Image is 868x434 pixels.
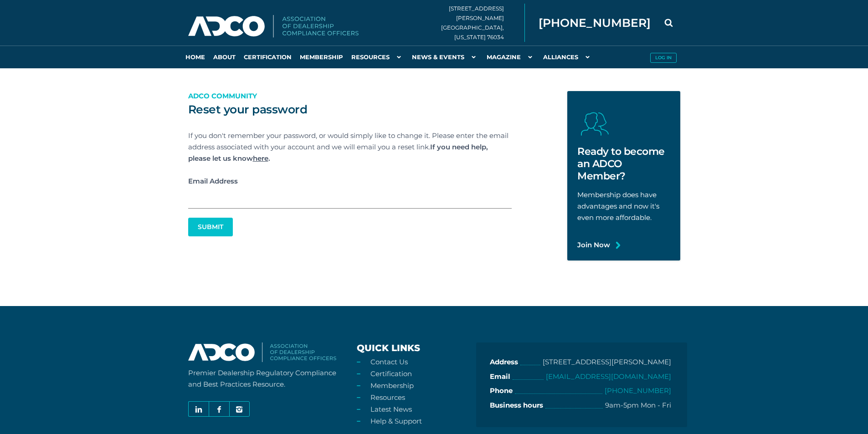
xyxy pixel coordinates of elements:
a: Home [181,46,209,68]
a: [EMAIL_ADDRESS][DOMAIN_NAME] [546,372,671,381]
a: Contact Us [370,357,408,366]
a: Join Now [577,239,610,250]
h2: Reset your password [188,102,512,116]
h3: Quick Links [357,342,470,354]
a: Membership [296,46,347,68]
a: here [253,154,268,163]
label: Email Address [188,175,512,187]
p: [STREET_ADDRESS][PERSON_NAME] [543,356,671,368]
div: [STREET_ADDRESS][PERSON_NAME] [GEOGRAPHIC_DATA], [US_STATE] 76034 [441,4,525,42]
p: If you don't remember your password, or would simply like to change it. Please enter the email ad... [188,130,512,164]
b: Email [490,371,510,383]
p: Membership does have advantages and now it's even more affordable. [577,189,670,223]
a: Log in [646,46,680,68]
h2: Ready to become an ADCO Member? [577,145,670,182]
button: Submit [188,218,233,236]
img: Association of Dealership Compliance Officers logo [188,15,359,38]
a: News & Events [408,46,483,68]
a: About [209,46,240,68]
a: [PHONE_NUMBER] [605,386,671,395]
a: Certification [240,46,296,68]
b: Business hours [490,399,543,412]
b: Phone [490,385,513,397]
button: Log in [650,53,677,63]
a: Magazine [483,46,539,68]
a: Resources [370,393,405,402]
a: Latest News [370,405,412,414]
a: Certification [370,369,412,378]
p: Premier Dealership Regulatory Compliance and Best Practices Resource. [188,367,343,390]
span: [PHONE_NUMBER] [539,17,651,29]
a: Membership [370,381,414,390]
p: ADCO Community [188,90,512,102]
a: Help & Support [370,417,422,425]
p: 9am-5pm Mon - Fri [605,399,671,412]
a: Resources [347,46,408,68]
img: association-of-dealership-compliance-officers-logo2023.svg [188,342,336,362]
b: Address [490,356,518,368]
a: Alliances [539,46,596,68]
